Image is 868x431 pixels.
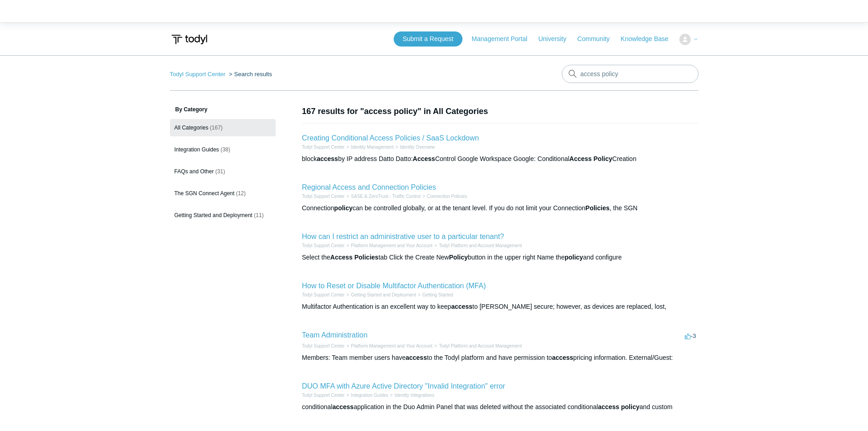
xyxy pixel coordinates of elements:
[227,71,272,78] li: Search results
[302,134,479,142] a: Creating Conditional Access Policies / SaaS Lockdown
[170,31,209,48] img: Todyl Support Center Help Center home page
[351,292,416,297] a: Getting Started and Deployment
[302,145,345,150] a: Todyl Support Center
[538,34,575,44] a: University
[302,291,345,298] li: Todyl Support Center
[439,343,522,348] a: Todyl Platform and Account Management
[302,233,504,240] a: How can I restrict an administrative user to a particular tenant?
[334,204,352,212] em: policy
[570,155,612,162] em: Access Policy
[302,292,345,297] a: Todyl Support Center
[344,242,432,249] li: Platform Management and Your Account
[598,403,639,410] em: access policy
[236,190,246,197] span: (12)
[427,194,467,199] a: Connection Policies
[332,403,354,410] em: access
[302,392,345,399] li: Todyl Support Center
[344,291,416,298] li: Getting Started and Deployment
[302,343,345,348] a: Todyl Support Center
[330,254,379,261] em: Access Policies
[302,302,699,312] div: Multifactor Authentication is an excellent way to keep to [PERSON_NAME] secure; however, as devic...
[685,332,696,339] span: -3
[170,185,276,202] a: The SGN Connect Agent (12)
[302,282,486,290] a: How to Reset or Disable Multifactor Authentication (MFA)
[451,303,473,310] em: access
[395,393,434,398] a: Identity Integrations
[302,194,345,199] a: Todyl Support Center
[351,343,432,348] a: Platform Management and Your Account
[302,382,505,390] a: DUO MFA with Azure Active Directory "Invalid Integration" error
[302,183,436,191] a: Regional Access and Connection Policies
[432,242,522,249] li: Todyl Platform and Account Management
[302,343,345,349] li: Todyl Support Center
[344,343,432,349] li: Platform Management and Your Account
[170,141,276,158] a: Integration Guides (38)
[421,193,467,200] li: Connection Policies
[344,392,388,399] li: Integration Guides
[351,393,388,398] a: Integration Guides
[175,168,214,175] span: FAQs and Other
[394,144,435,151] li: Identity Overview
[562,65,699,83] input: Search
[317,155,338,162] em: access
[210,125,223,131] span: (167)
[302,331,368,339] a: Team Administration
[565,254,583,261] em: policy
[586,204,610,212] em: Policies
[221,146,230,153] span: (38)
[302,105,699,118] h1: 167 results for "access policy" in All Categories
[422,292,453,297] a: Getting Started
[351,145,393,150] a: Identity Management
[170,163,276,180] a: FAQs and Other (31)
[406,354,427,361] em: access
[449,254,467,261] em: Policy
[302,353,699,363] div: Members: Team member users have to the Todyl platform and have permission to pricing information....
[302,144,345,151] li: Todyl Support Center
[344,193,421,200] li: SASE & ZeroTrust - Traffic Control
[216,168,225,175] span: (31)
[170,119,276,136] a: All Categories (167)
[413,155,435,162] em: Access
[394,31,462,47] a: Submit a Request
[170,207,276,224] a: Getting Started and Deployment (11)
[432,343,522,349] li: Todyl Platform and Account Management
[170,71,226,78] a: Todyl Support Center
[344,144,393,151] li: Identity Management
[302,242,345,249] li: Todyl Support Center
[302,253,699,262] div: Select the tab Click the Create New button in the upper right Name the and configure
[254,212,263,218] span: (11)
[351,243,432,248] a: Platform Management and Your Account
[175,190,235,197] span: The SGN Connect Agent
[621,34,678,44] a: Knowledge Base
[302,203,699,213] div: Connection can be controlled globally, or at the tenant level. If you do not limit your Connectio...
[400,145,435,150] a: Identity Overview
[552,354,573,361] em: access
[175,212,252,218] span: Getting Started and Deployment
[472,34,536,44] a: Management Portal
[388,392,434,399] li: Identity Integrations
[302,243,345,248] a: Todyl Support Center
[175,146,219,153] span: Integration Guides
[302,393,345,398] a: Todyl Support Center
[351,194,421,199] a: SASE & ZeroTrust - Traffic Control
[302,154,699,164] div: block by IP address Datto Datto: Control Google Workspace Google: Conditional Creation
[170,71,227,78] li: Todyl Support Center
[170,105,276,114] h3: By Category
[175,125,209,131] span: All Categories
[577,34,619,44] a: Community
[302,193,345,200] li: Todyl Support Center
[439,243,522,248] a: Todyl Platform and Account Management
[416,291,453,298] li: Getting Started
[302,402,699,412] div: conditional application in the Duo Admin Panel that was deleted without the associated conditiona...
